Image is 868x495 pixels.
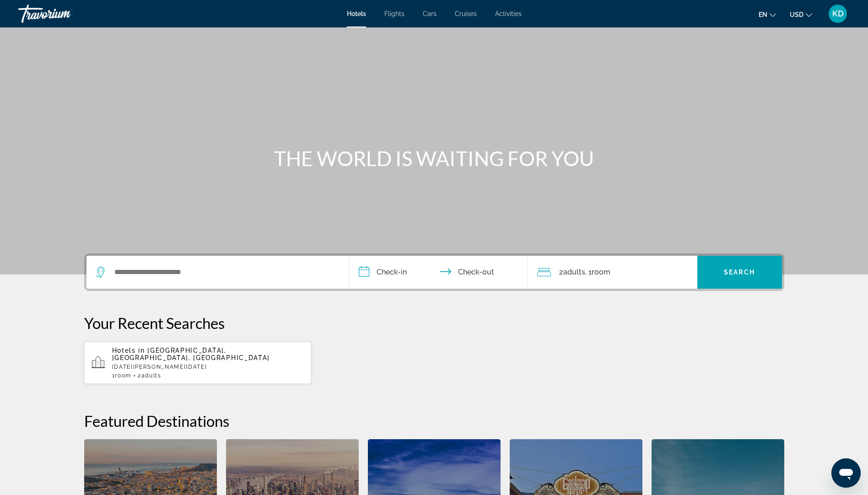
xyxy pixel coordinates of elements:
[84,314,784,332] p: Your Recent Searches
[263,146,606,170] h1: THE WORLD IS WAITING FOR YOU
[84,412,784,430] h2: Featured Destinations
[759,8,776,21] button: Change language
[86,256,782,289] div: Search widget
[826,4,850,23] button: User Menu
[724,269,755,276] span: Search
[759,11,767,18] span: en
[832,9,844,18] span: KD
[592,268,610,276] span: Room
[790,8,812,21] button: Change currency
[455,10,477,17] a: Cruises
[18,2,110,26] a: Travorium
[112,347,145,354] span: Hotels in
[384,10,404,17] a: Flights
[585,266,610,279] span: , 1
[350,256,528,289] button: Check in and out dates
[528,256,697,289] button: Travelers: 2 adults, 0 children
[790,11,803,18] span: USD
[697,256,782,289] button: Search
[112,347,270,361] span: [GEOGRAPHIC_DATA], [GEOGRAPHIC_DATA], [GEOGRAPHIC_DATA]
[831,458,861,488] iframe: Schaltfläche zum Öffnen des Messaging-Fensters
[84,341,312,384] button: Hotels in [GEOGRAPHIC_DATA], [GEOGRAPHIC_DATA], [GEOGRAPHIC_DATA][DATE][PERSON_NAME][DATE]1Room2A...
[115,372,131,379] span: Room
[563,268,585,276] span: Adults
[138,372,162,379] span: 2
[559,266,585,279] span: 2
[112,364,304,370] p: [DATE][PERSON_NAME][DATE]
[347,10,366,17] a: Hotels
[112,372,131,379] span: 1
[141,372,162,379] span: Adults
[423,10,437,17] a: Cars
[495,10,522,17] a: Activities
